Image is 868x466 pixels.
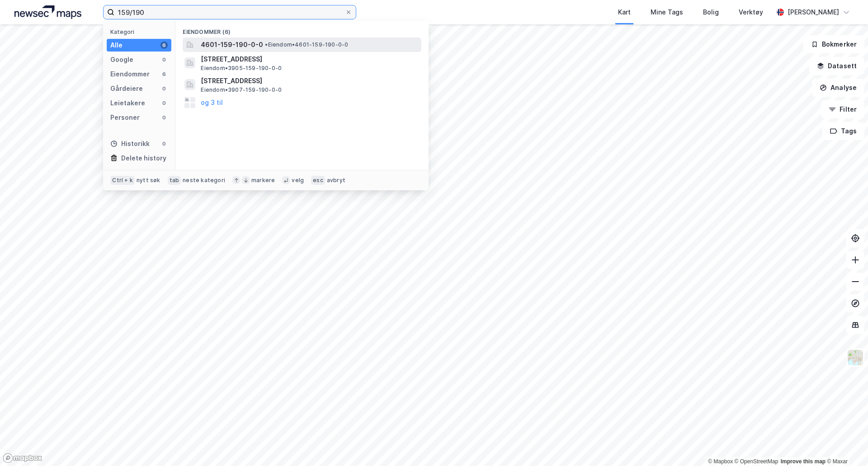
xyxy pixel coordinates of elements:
input: Søk på adresse, matrikkel, gårdeiere, leietakere eller personer [114,5,345,19]
div: 0 [160,56,168,63]
a: Mapbox homepage [3,453,42,463]
div: 0 [160,140,168,147]
div: Kontrollprogram for chat [823,423,868,466]
span: Eiendom • 4601-159-190-0-0 [265,41,348,48]
span: [STREET_ADDRESS] [201,75,418,86]
div: esc [311,176,325,185]
span: [STREET_ADDRESS] [201,54,418,65]
div: Ctrl + k [110,176,135,185]
button: Analyse [812,79,864,97]
div: nytt søk [137,177,160,184]
div: 6 [160,71,168,78]
div: neste kategori [183,177,225,184]
div: markere [251,177,275,184]
button: og 3 til [201,97,223,108]
button: Datasett [809,57,864,75]
div: tab [168,176,181,185]
div: [PERSON_NAME] [788,7,839,18]
div: Delete history [121,153,166,164]
div: Bolig [703,7,719,18]
div: Leietakere [110,98,145,108]
div: Eiendommer [110,69,150,80]
div: Historikk [110,138,150,149]
div: Mine Tags [651,7,683,18]
span: 4601-159-190-0-0 [201,39,263,50]
div: 0 [160,114,168,121]
button: Bokmerker [803,35,864,53]
div: 6 [160,42,168,49]
a: Improve this map [781,458,826,465]
div: Verktøy [739,7,763,18]
div: velg [292,177,304,184]
span: Eiendom • 3905-159-190-0-0 [201,65,282,72]
iframe: Chat Widget [823,423,868,466]
a: Mapbox [708,458,733,465]
img: logo.a4113a55bc3d86da70a041830d287a7e.svg [14,5,81,19]
button: Tags [822,122,864,140]
span: Eiendom • 3907-159-190-0-0 [201,86,282,94]
div: Alle [110,40,123,51]
div: avbryt [327,177,345,184]
span: • [265,41,268,48]
div: Eiendommer (6) [175,21,429,38]
div: 0 [160,99,168,107]
button: Filter [821,100,864,118]
div: Kart [618,7,631,18]
a: OpenStreetMap [735,458,778,465]
div: Gårdeiere [110,83,143,94]
div: Kategori [110,28,171,35]
div: Google [110,54,133,65]
div: Personer [110,112,140,123]
img: Z [847,349,864,366]
div: 0 [160,85,168,92]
